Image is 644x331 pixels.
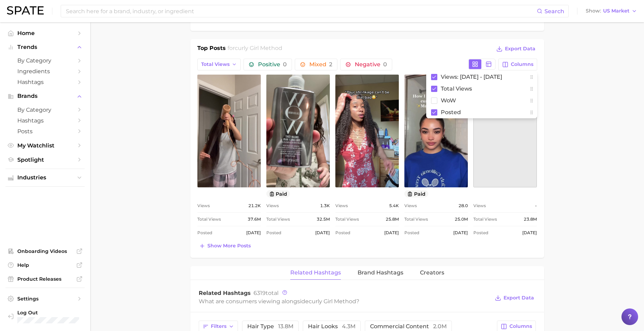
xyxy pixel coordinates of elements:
span: 1.3k [320,202,330,210]
span: 21.2k [248,202,261,210]
span: 2.0m [433,323,447,330]
a: Settings [6,294,85,304]
span: WoW [441,97,456,103]
a: Hashtags [6,77,85,87]
a: Posts [6,126,85,137]
button: Export Data [495,44,537,54]
span: Total Views [404,215,428,223]
span: Posted [473,229,488,237]
span: Posted [197,229,212,237]
span: by Category [17,107,73,113]
button: Brands [6,91,85,101]
span: 5.4k [389,202,399,210]
span: 32.5m [317,215,330,223]
span: Posted [441,109,461,115]
button: Show more posts [197,241,252,251]
span: Show more posts [207,243,251,249]
span: Brands [17,93,73,99]
span: by Category [17,57,73,64]
span: Total Views [473,215,497,223]
span: Filters [211,323,226,329]
span: Posted [335,229,350,237]
span: Views: [DATE] - [DATE] [441,74,502,80]
img: SPATE [7,6,44,15]
span: Hashtags [17,79,73,85]
span: 4.3m [342,323,355,330]
span: curly girl method [235,45,282,51]
span: 0 [383,61,387,68]
span: Views [404,202,417,210]
span: hair type [247,324,293,329]
span: Help [17,262,73,268]
a: Home [6,28,85,39]
span: 6319 [254,290,266,296]
span: 25.8m [386,215,399,223]
span: Views [197,202,210,210]
a: Help [6,260,85,270]
h1: Top Posts [197,44,226,54]
span: 37.6m [248,215,261,223]
span: 2 [329,61,332,68]
span: Views [473,202,486,210]
span: Posts [17,128,73,135]
button: Export Data [493,293,535,303]
span: [DATE] [384,229,399,237]
a: Hashtags [6,115,85,126]
span: - [535,202,537,210]
span: Export Data [505,46,535,52]
button: ShowUS Market [584,7,639,16]
span: Hashtags [17,117,73,124]
button: Columns [498,59,537,70]
span: 28.0 [458,202,468,210]
span: Home [17,30,73,36]
div: Columns [426,71,537,118]
span: Show [586,9,601,13]
span: commercial content [370,324,447,329]
span: Columns [509,323,532,329]
span: Total Views [441,86,472,92]
h2: for [227,44,282,54]
span: My Watchlist [17,142,73,149]
span: [DATE] [453,229,468,237]
button: paid [266,190,290,197]
a: Ingredients [6,66,85,77]
input: Search here for a brand, industry, or ingredient [65,5,537,17]
span: Related Hashtags [199,290,251,296]
button: Total Views [197,59,241,70]
span: Spotlight [17,156,73,163]
a: Spotlight [6,154,85,165]
span: Related Hashtags [290,270,341,276]
span: [DATE] [315,229,330,237]
span: 25.0m [455,215,468,223]
span: Creators [420,270,444,276]
div: What are consumers viewing alongside ? [199,297,490,306]
span: Industries [17,175,73,181]
span: Total Views [201,61,230,67]
span: Total Views [197,215,221,223]
span: 23.8m [524,215,537,223]
a: My Watchlist [6,140,85,151]
span: Posted [404,229,419,237]
span: Negative [355,62,387,67]
span: Brand Hashtags [358,270,403,276]
span: Export Data [504,295,534,301]
button: Industries [6,172,85,183]
span: Views [335,202,348,210]
span: Log Out [17,309,79,316]
button: paid [404,190,428,197]
span: Total Views [335,215,359,223]
a: Product Releases [6,274,85,284]
span: US Market [603,9,629,13]
span: Search [544,8,564,15]
span: Ingredients [17,68,73,75]
span: Columns [511,61,533,67]
span: Positive [258,62,287,67]
span: 13.8m [278,323,293,330]
span: 0 [283,61,287,68]
a: Onboarding Videos [6,246,85,256]
span: Settings [17,296,73,302]
span: Posted [266,229,281,237]
span: hair looks [308,324,355,329]
a: by Category [6,104,85,115]
a: by Category [6,55,85,66]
